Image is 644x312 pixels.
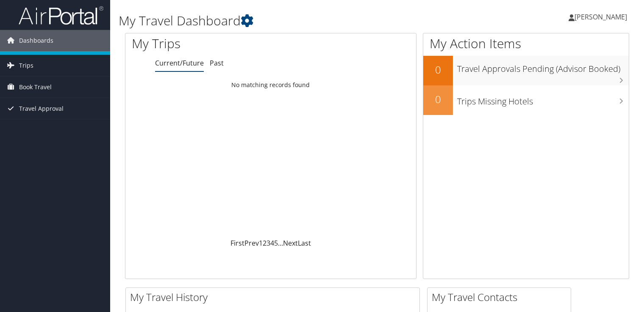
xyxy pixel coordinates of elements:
[230,238,244,248] a: First
[19,55,33,76] span: Trips
[270,238,274,248] a: 4
[423,85,629,115] a: 0Trips Missing Hotels
[19,5,103,25] img: airportal-logo.png
[457,59,629,75] h3: Travel Approvals Pending (Advisor Booked)
[244,238,259,248] a: Prev
[119,12,463,30] h1: My Travel Dashboard
[423,92,453,107] h2: 0
[298,238,311,248] a: Last
[19,98,64,119] span: Travel Approval
[432,290,571,304] h2: My Travel Contacts
[132,35,289,52] h1: My Trips
[155,58,204,68] a: Current/Future
[274,238,278,248] a: 5
[19,30,53,51] span: Dashboards
[423,56,629,85] a: 0Travel Approvals Pending (Advisor Booked)
[423,35,629,52] h1: My Action Items
[283,238,298,248] a: Next
[278,238,283,248] span: …
[457,91,629,107] h3: Trips Missing Hotels
[575,12,627,22] span: [PERSON_NAME]
[210,58,224,68] a: Past
[125,77,416,93] td: No matching records found
[263,238,266,248] a: 2
[19,77,52,98] span: Book Travel
[130,290,419,304] h2: My Travel History
[569,4,636,30] a: [PERSON_NAME]
[266,238,270,248] a: 3
[423,63,453,77] h2: 0
[259,238,263,248] a: 1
